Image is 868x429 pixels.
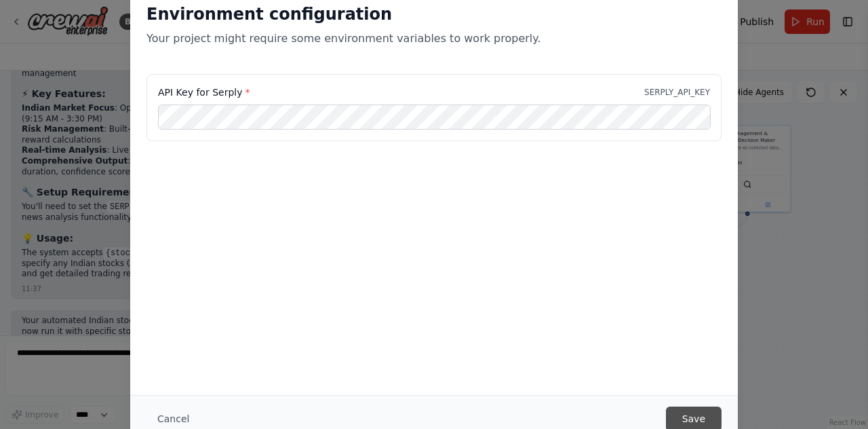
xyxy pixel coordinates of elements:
h2: Environment configuration [146,3,722,25]
p: SERPLY_API_KEY [644,87,710,98]
p: Your project might require some environment variables to work properly. [146,31,722,47]
label: API Key for Serply [158,86,250,99]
